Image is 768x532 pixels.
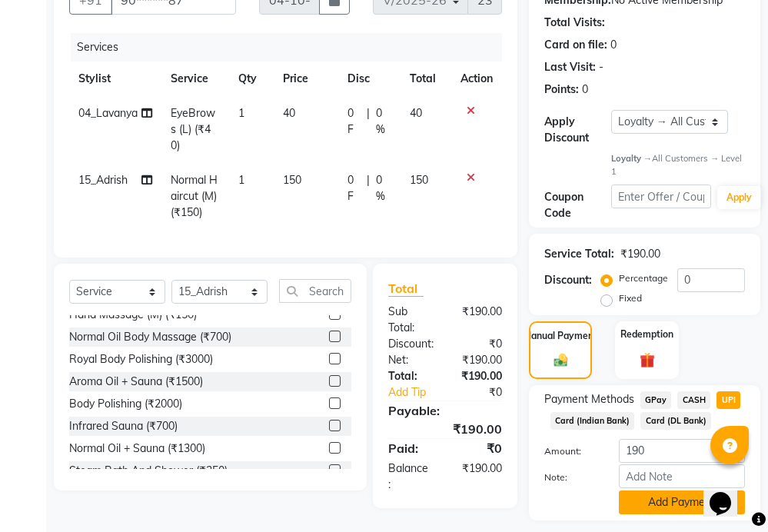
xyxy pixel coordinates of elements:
span: 0 % [376,172,391,204]
th: Stylist [69,62,161,96]
div: Body Polishing (₹2000) [69,396,182,412]
div: Card on file: [544,37,607,53]
label: Amount: [533,444,607,458]
span: 40 [283,106,295,120]
div: Normal Oil + Sauna (₹1300) [69,441,205,457]
span: 0 % [376,105,391,138]
span: EyeBrows (L) (₹40) [171,106,215,152]
div: Aroma Oil + Sauna (₹1500) [69,374,203,390]
div: ₹190.00 [445,352,514,368]
span: 0 F [347,105,361,138]
span: UPI [716,391,740,409]
span: 40 [410,106,422,120]
div: Last Visit: [544,59,596,75]
div: ₹0 [445,439,514,457]
span: | [367,105,370,138]
label: Percentage [619,271,668,285]
a: Add Tip [377,384,457,401]
th: Price [274,62,338,96]
div: Services [71,33,514,62]
span: Normal Haircut (M) (₹150) [171,173,218,219]
div: Payable: [377,401,514,420]
th: Disc [338,62,400,96]
span: | [367,172,370,204]
div: Balance : [377,461,445,493]
div: ₹190.00 [445,461,514,493]
strong: Loyalty → [611,153,652,164]
th: Service [161,62,229,96]
div: 0 [582,81,588,98]
div: All Customers → Level 1 [611,152,745,178]
div: Discount: [544,272,592,288]
div: Royal Body Polishing (₹3000) [69,351,213,367]
th: Total [401,62,451,96]
div: Infrared Sauna (₹700) [69,418,178,434]
th: Qty [229,62,274,96]
span: Payment Methods [544,391,634,407]
div: Steam Bath And Shower (₹250) [69,463,228,479]
span: 15_Adrish [78,173,128,187]
div: Net: [377,352,445,368]
div: Apply Discount [544,114,611,146]
label: Fixed [619,291,642,305]
div: ₹190.00 [377,420,514,438]
span: 04_Lavanya [78,106,138,120]
img: _cash.svg [550,352,572,368]
div: Hand Massage (M) (₹150) [69,307,197,323]
div: ₹190.00 [445,304,514,336]
input: Amount [619,439,745,463]
div: Sub Total: [377,304,445,336]
div: - [599,59,603,75]
iframe: chat widget [703,470,753,517]
div: 0 [610,37,617,53]
button: Add Payment [619,490,745,514]
span: 150 [283,173,301,187]
span: 1 [238,106,244,120]
div: ₹190.00 [620,246,660,262]
span: GPay [640,391,672,409]
span: 150 [410,173,428,187]
span: Card (Indian Bank) [550,412,635,430]
div: ₹0 [457,384,514,401]
span: 1 [238,173,244,187]
input: Add Note [619,464,745,488]
div: ₹0 [445,336,514,352]
label: Manual Payment [524,329,597,343]
input: Enter Offer / Coupon Code [611,185,712,208]
span: CASH [677,391,710,409]
label: Note: [533,470,607,484]
div: Normal Oil Body Massage (₹700) [69,329,231,345]
div: ₹190.00 [445,368,514,384]
div: Total Visits: [544,15,605,31]
div: Coupon Code [544,189,611,221]
input: Search or Scan [279,279,351,303]
button: Apply [717,186,761,209]
div: Points: [544,81,579,98]
span: Card (DL Bank) [640,412,711,430]
label: Redemption [620,328,673,341]
span: Total [388,281,424,297]
span: 0 F [347,172,361,204]
img: _gift.svg [635,351,660,370]
th: Action [451,62,502,96]
div: Paid: [377,439,445,457]
div: Discount: [377,336,445,352]
div: Total: [377,368,445,384]
div: Service Total: [544,246,614,262]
